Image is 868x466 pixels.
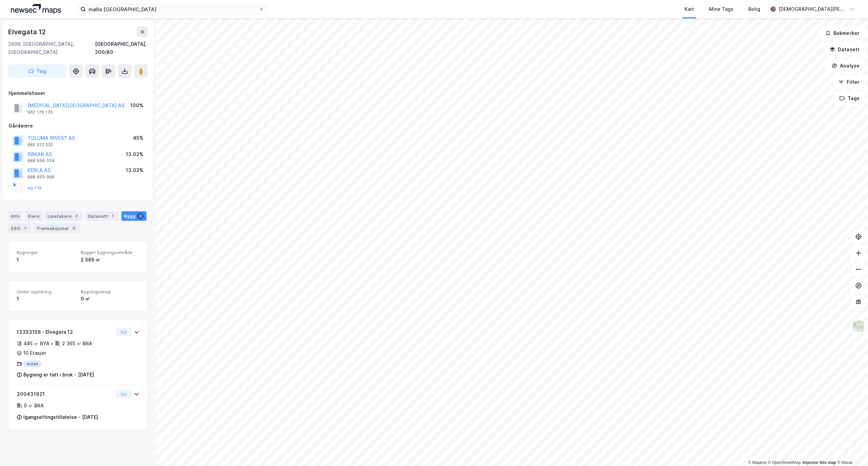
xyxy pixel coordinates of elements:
[17,289,75,295] span: Under oppføring
[8,211,22,221] div: Info
[27,142,53,148] div: 982 513 022
[17,250,75,255] span: Bygninger
[51,341,54,346] div: •
[8,26,47,37] div: Elvegata 12
[748,460,767,465] a: Mapbox
[81,289,139,295] span: Bygningsareal
[23,349,46,357] div: 10 Etasjer
[685,5,694,13] div: Kart
[81,295,139,303] div: 0 ㎡
[23,413,98,421] div: Igangsettingstillatelse - [DATE]
[81,250,139,255] span: Bygget bygningsområde
[8,64,66,78] button: Tag
[133,134,143,142] div: 45%
[824,43,865,56] button: Datasett
[17,256,75,264] div: 1
[803,460,836,465] a: Improve this map
[27,158,55,163] div: 988 656 054
[126,150,143,158] div: 13.02%
[24,402,44,410] div: 0 ㎡ BRA
[8,122,147,130] div: Gårdeiere
[34,224,80,233] div: Transaksjoner
[23,371,94,379] div: Bygning er tatt i bruk - [DATE]
[116,390,131,398] button: Vis
[8,224,31,233] div: ESG
[45,211,82,221] div: Leietakere
[25,211,42,221] div: Eiere
[71,225,77,232] div: 9
[768,460,801,465] a: OpenStreetMap
[8,89,147,97] div: Hjemmelshaver
[748,5,760,13] div: Bolig
[121,211,146,221] div: Bygg
[778,5,846,13] div: [DEMOGRAPHIC_DATA][PERSON_NAME]
[27,110,53,115] div: 962 176 135
[95,40,148,56] div: [GEOGRAPHIC_DATA], 200/80
[820,26,865,40] button: Bokmerker
[834,433,868,466] div: Kontrollprogram for chat
[81,256,139,264] div: 2 365 ㎡
[23,339,50,348] div: 485 ㎡ BYA
[73,213,80,219] div: 2
[17,328,113,336] div: 13353158 - Elvegata 12
[834,92,865,105] button: Tags
[8,40,95,56] div: 2609, [GEOGRAPHIC_DATA], [GEOGRAPHIC_DATA]
[85,211,119,221] div: Datasett
[130,101,143,110] div: 100%
[137,213,144,219] div: 2
[86,4,259,14] input: Søk på adresse, matrikkel, gårdeiere, leietakere eller personer
[109,213,116,219] div: 1
[17,390,113,398] div: 300431921
[11,4,61,14] img: logo.a4113a55bc3d86da70a041830d287a7e.svg
[833,75,865,89] button: Filter
[126,166,143,174] div: 13.02%
[62,339,92,348] div: 2 365 ㎡ BRA
[834,433,868,466] iframe: Chat Widget
[826,59,865,73] button: Analyse
[27,174,55,180] div: 988 655 996
[21,225,28,232] div: 1
[17,295,75,303] div: 1
[116,328,131,336] button: Vis
[709,5,733,13] div: Mine Tags
[852,320,865,333] img: Z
